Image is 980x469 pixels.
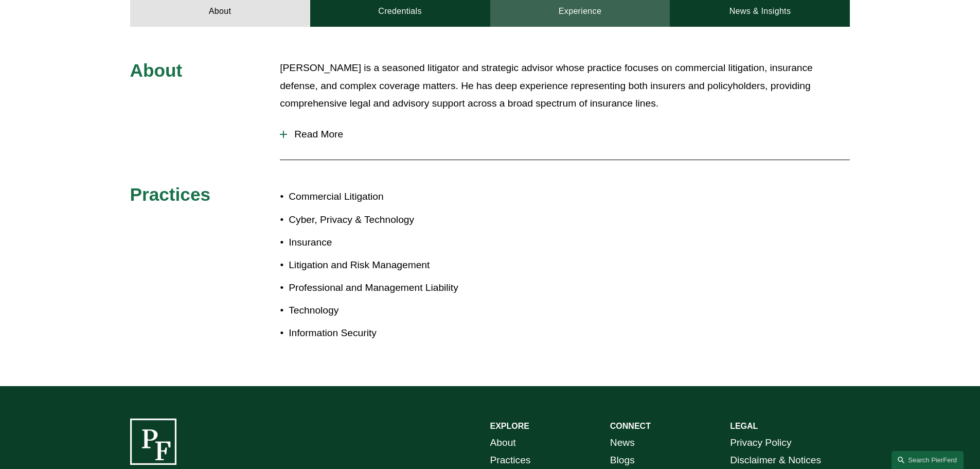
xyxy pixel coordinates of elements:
[289,324,490,342] p: Information Security
[490,434,516,452] a: About
[289,188,490,206] p: Commercial Litigation
[289,302,490,320] p: Technology
[730,434,791,452] a: Privacy Policy
[289,234,490,252] p: Insurance
[610,434,635,452] a: News
[490,422,529,430] strong: EXPLORE
[289,211,490,229] p: Cyber, Privacy & Technology
[130,60,183,80] span: About
[280,121,850,148] button: Read More
[730,422,758,430] strong: LEGAL
[892,451,964,469] a: Search this site
[289,279,490,297] p: Professional and Management Liability
[280,59,850,113] p: [PERSON_NAME] is a seasoned litigator and strategic advisor whose practice focuses on commercial ...
[130,184,211,204] span: Practices
[610,422,651,430] strong: CONNECT
[287,129,850,140] span: Read More
[289,256,490,274] p: Litigation and Risk Management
